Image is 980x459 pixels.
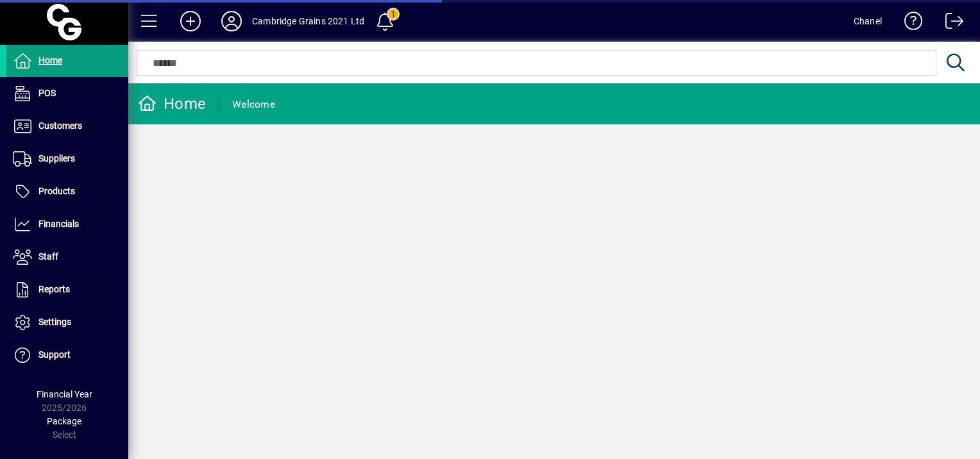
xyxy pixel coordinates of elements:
[6,306,128,338] a: Settings
[38,219,79,229] span: Financials
[138,94,206,114] div: Home
[6,78,128,110] a: POS
[38,251,58,262] span: Staff
[38,153,75,163] span: Suppliers
[252,11,364,31] div: Cambridge Grains 2021 Ltd
[38,317,71,327] span: Settings
[6,339,128,371] a: Support
[38,88,56,98] span: POS
[6,176,128,208] a: Products
[170,10,211,33] button: Add
[895,3,923,44] a: Knowledge Base
[38,121,82,131] span: Customers
[854,11,882,31] div: Chanel
[6,274,128,306] a: Reports
[6,143,128,175] a: Suppliers
[6,208,128,240] a: Financials
[936,3,964,44] a: Logout
[6,110,128,142] a: Customers
[211,10,252,33] button: Profile
[47,416,81,426] span: Package
[6,241,128,273] a: Staff
[232,94,275,115] div: Welcome
[38,284,70,294] span: Reports
[37,389,92,399] span: Financial Year
[38,186,75,196] span: Products
[38,349,71,360] span: Support
[38,55,62,65] span: Home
